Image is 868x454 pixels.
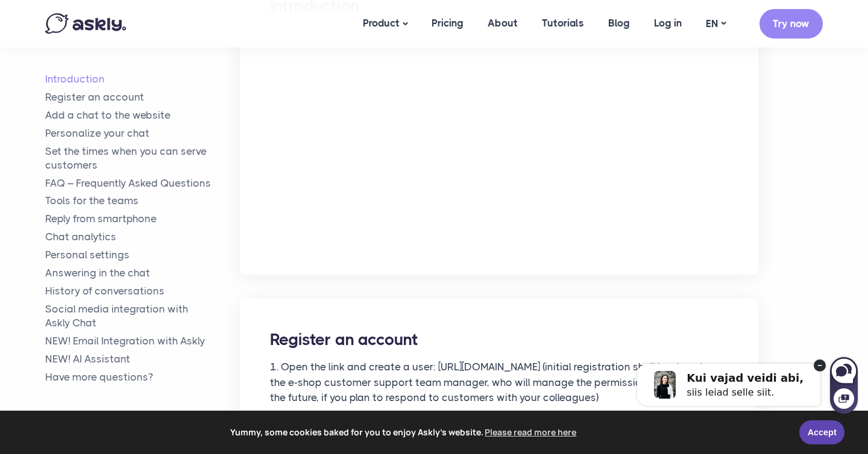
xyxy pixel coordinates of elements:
h2: Register an account [270,329,728,350]
a: Register an account [45,90,240,104]
a: Try now [759,9,823,39]
a: Add a chat to the website [45,108,240,122]
a: Chat analytics [45,230,240,244]
span: Yummy, some cookies baked for you to enjoy Askly's website. [17,423,791,441]
img: Askly [45,13,126,34]
a: EN [694,15,738,33]
a: Social media integration withAskly Chat [45,302,240,330]
a: Answering in the chat [45,266,240,280]
a: Personalize your chat [45,126,240,140]
a: History of conversations [45,284,240,298]
iframe: Askly chat [611,341,859,415]
a: Personal settings [45,248,240,262]
a: Introduction [45,72,240,86]
a: Accept [799,420,844,444]
a: NEW! Email Integration with Askly [45,334,240,348]
a: NEW! AI Assistant [45,352,240,366]
a: Tools for the teams [45,194,240,208]
p: 1. Open the link and create a user: [URL][DOMAIN_NAME] (initial registration shall be done by the... [270,359,728,406]
a: FAQ – Frequently Asked Questions [45,176,240,190]
a: Set the times when you can serve customers [45,145,240,172]
a: learn more about cookies [483,423,579,441]
a: Reply from smartphone [45,213,240,226]
a: Have more questions? [45,370,240,384]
